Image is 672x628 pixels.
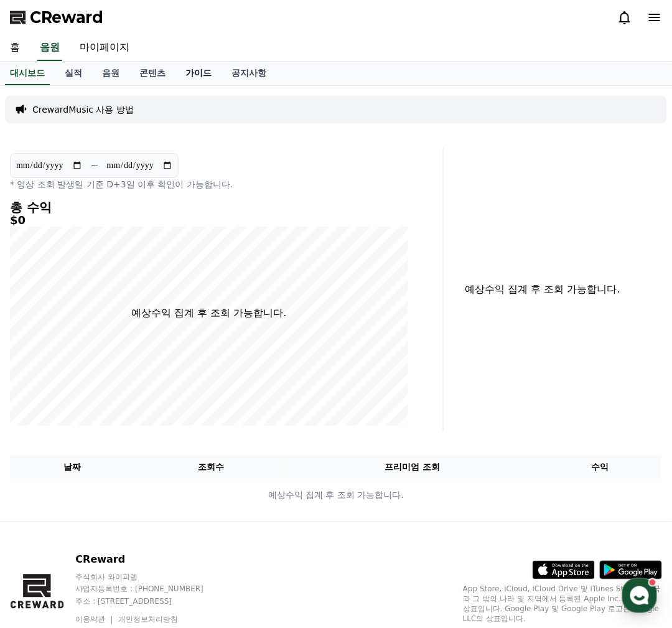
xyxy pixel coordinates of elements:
[82,395,161,426] a: 대화
[75,597,227,607] p: 주소 : [STREET_ADDRESS]
[129,62,175,85] a: 콘텐츠
[114,414,129,424] span: 대화
[134,456,287,479] th: 조회수
[30,7,103,27] span: CReward
[10,456,134,479] th: 날짜
[118,616,178,624] a: 개인정보처리방침
[10,7,103,27] a: CReward
[75,616,114,624] a: 이용약관
[10,214,408,227] h5: $0
[175,62,222,85] a: 가이드
[75,584,227,594] p: 사업자등록번호 : [PHONE_NUMBER]
[131,306,286,321] p: 예상수익 집계 후 조회 가능합니다.
[90,158,98,173] p: ~
[192,413,207,423] span: 설정
[92,62,129,85] a: 음원
[10,200,408,214] h4: 총 수익
[55,62,92,85] a: 실적
[70,35,139,61] a: 마이페이지
[75,552,227,567] p: CReward
[4,395,82,426] a: 홈
[75,572,227,582] p: 주식회사 와이피랩
[222,62,276,85] a: 공지사항
[538,456,662,479] th: 수익
[161,395,239,426] a: 설정
[287,456,538,479] th: 프리미엄 조회
[11,489,661,502] p: 예상수익 집계 후 조회 가능합니다.
[454,282,632,297] p: 예상수익 집계 후 조회 가능합니다.
[10,178,408,190] p: * 영상 조회 발생일 기준 D+3일 이후 확인이 가능합니다.
[5,62,50,85] a: 대시보드
[39,413,47,423] span: 홈
[37,35,62,61] a: 음원
[32,103,134,116] a: CrewardMusic 사용 방법
[463,584,662,624] p: App Store, iCloud, iCloud Drive 및 iTunes Store는 미국과 그 밖의 나라 및 지역에서 등록된 Apple Inc.의 서비스 상표입니다. Goo...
